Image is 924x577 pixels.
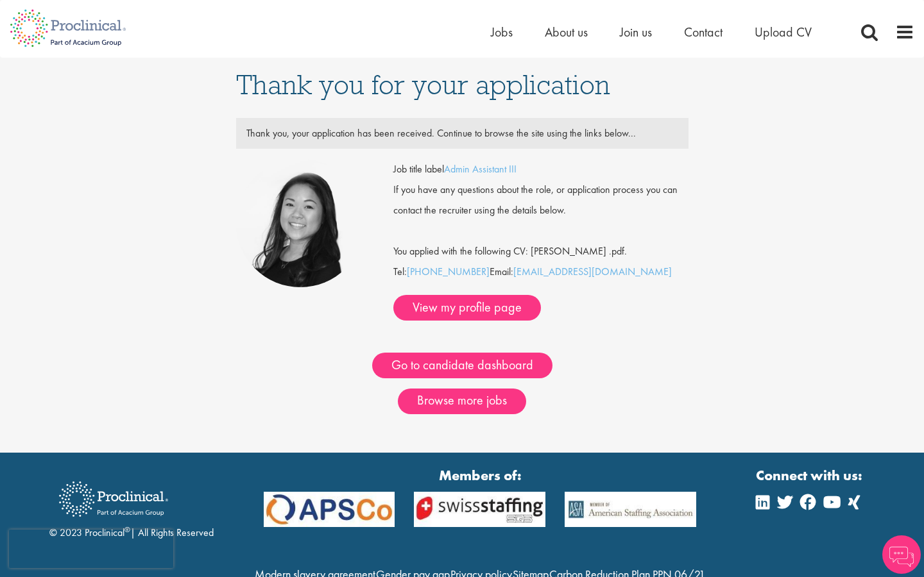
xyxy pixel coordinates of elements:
a: [PHONE_NUMBER] [407,265,490,278]
div: Tel: Email: [393,159,689,321]
img: Proclinical Recruitment [49,472,178,526]
sup: ® [124,524,130,535]
div: © 2023 Proclinical | All Rights Reserved [49,472,214,540]
div: Thank you, your application has been received. Continue to browse the site using the links below... [237,123,688,144]
strong: Members of: [264,465,697,485]
a: Admin Assistant III [444,162,517,176]
div: If you have any questions about the role, or application process you can contact the recruiter us... [384,180,698,221]
span: Thank you for your application [236,67,610,102]
a: Contact [684,24,723,40]
img: APSCo [254,492,405,526]
a: Join us [620,24,652,40]
img: APSCo [404,492,555,526]
img: APSCo [555,492,706,526]
a: Browse more jobs [398,389,526,414]
a: View my profile page [393,295,541,321]
div: Job title label [384,159,698,180]
div: You applied with the following CV: [PERSON_NAME] .pdf. [384,221,698,262]
a: About us [545,24,588,40]
a: Upload CV [755,24,812,40]
a: [EMAIL_ADDRESS][DOMAIN_NAME] [513,265,672,278]
a: Jobs [491,24,513,40]
iframe: reCAPTCHA [9,530,173,568]
img: Numhom Sudsok [236,159,364,287]
strong: Connect with us: [756,465,865,485]
a: Go to candidate dashboard [372,353,552,378]
img: Chatbot [882,535,921,574]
